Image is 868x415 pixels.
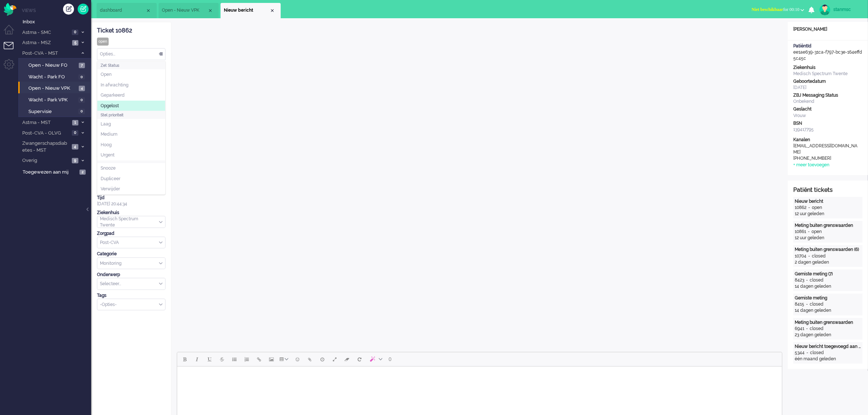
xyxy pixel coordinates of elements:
span: 5 [72,40,78,46]
span: Stel prioriteit [101,112,124,117]
li: Snooze [97,163,165,174]
button: Underline [203,353,216,365]
div: 10861 [795,229,806,235]
a: stanmsc [818,4,861,15]
span: Astma - SMC [21,29,70,36]
div: open [811,229,822,235]
button: Fullscreen [328,353,341,365]
span: Overig [21,157,70,164]
button: AI [366,353,385,365]
div: Zorgpad [97,230,166,237]
li: Dupliceer [97,174,165,184]
button: Emoticons [291,353,304,365]
span: Astma - MST [21,119,70,126]
div: 23 dagen geleden [795,332,861,338]
div: closed [810,326,824,332]
li: View [159,3,219,18]
ul: Stel prioriteit [97,119,165,160]
span: Dupliceer [101,176,120,182]
button: Add attachment [304,353,316,365]
button: Reset content [353,353,366,365]
li: Urgent [97,150,165,160]
li: Dashboard [97,3,157,18]
span: Medium [101,131,117,137]
span: Post-CVA - MST [21,50,78,57]
span: Toegewezen aan mij [23,169,77,176]
span: 7 [79,63,85,68]
span: In afwachting [101,82,128,88]
span: 0 [78,109,85,114]
li: Stel prioriteit [97,111,165,160]
a: Quick Ticket [78,4,89,15]
li: Views [22,7,91,13]
div: 10704 [795,253,806,259]
div: Medisch Spectrum Twente [793,71,863,77]
div: 8423 [795,277,804,283]
span: for 00:10 [752,7,799,12]
div: - [805,350,810,356]
span: Verwijder [101,186,120,192]
div: Tags [97,292,166,299]
div: Kanalen [793,137,863,143]
span: 0 [389,356,392,362]
div: ee1ae639-31ca-f797-bc3e-164effd5c45c [788,43,868,62]
span: 4 [79,86,85,91]
div: Close tab [145,8,151,13]
a: Supervisie 0 [21,107,90,115]
div: stanmsc [833,6,861,13]
a: Inbox [21,18,91,26]
div: 12 uur geleden [795,235,861,241]
div: Categorie [97,251,166,257]
span: Wacht - Park FO [28,74,77,81]
div: closed [810,301,824,307]
div: Ziekenhuis [793,65,863,71]
li: Niet beschikbaarfor 00:10 [747,2,809,18]
div: - [806,205,812,211]
span: Open - Nieuw FO [28,62,77,69]
div: - [804,277,810,283]
button: Insert/edit image [265,353,278,365]
div: Ziekenhuis [97,210,166,216]
li: Geparkeerd [97,90,165,101]
a: Wacht - Park FO 0 [21,73,90,81]
div: 14 dagen geleden [795,283,861,290]
div: Close tab [269,8,275,13]
div: open [812,205,822,211]
div: Tijd [97,195,166,201]
div: + meer toevoegen [793,162,829,168]
span: Open - Nieuw VPK [162,7,207,13]
li: 10862 [221,3,281,18]
span: 2 [79,170,86,175]
div: 14 dagen geleden [795,307,861,314]
li: In afwachting [97,80,165,90]
span: Supervisie [28,108,77,115]
div: Ticket 10862 [97,27,166,35]
div: 139417795 [793,127,863,133]
span: Nieuw bericht [224,7,269,13]
div: Select Tags [97,299,166,311]
span: 0 [72,30,78,35]
div: Nieuw bericht [795,198,861,205]
div: Close tab [207,8,213,13]
div: open [97,38,109,46]
div: 12 uur geleden [795,211,861,217]
span: Open - Nieuw VPK [28,85,77,92]
li: Dashboard menu [4,25,20,41]
div: Patiënt tickets [793,186,863,194]
a: Toegewezen aan mij 2 [21,168,91,176]
div: Onbekend [793,98,863,105]
button: Clear formatting [341,353,353,365]
div: PatiëntId [793,43,863,49]
div: closed [810,350,824,356]
span: Inbox [23,19,91,26]
div: Vrouw [793,113,863,119]
li: Hoog [97,140,165,150]
div: 5344 [795,350,805,356]
button: Italic [191,353,203,365]
span: Niet beschikbaar [752,7,783,12]
span: dashboard [100,7,145,13]
div: 6941 [795,326,804,332]
div: [PERSON_NAME] [788,26,868,32]
li: Tickets menu [4,42,20,58]
button: Bold [179,353,191,365]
